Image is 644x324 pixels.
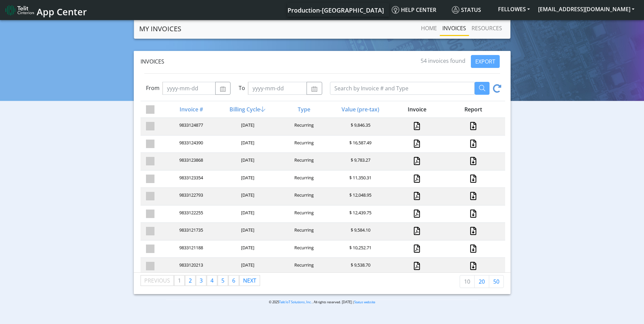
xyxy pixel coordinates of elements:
div: Recurring [275,140,332,149]
div: 9833123868 [162,157,219,166]
span: App Center [37,5,87,18]
div: [DATE] [219,210,275,219]
ul: Pagination [141,275,260,286]
div: $ 11,350.31 [332,175,388,184]
div: 9833122255 [162,210,219,219]
span: Invoices [141,58,164,65]
div: Invoice [388,105,444,113]
span: Status [452,6,481,14]
img: calendar.svg [220,86,226,92]
div: [DATE] [219,192,275,201]
div: 9833122793 [162,192,219,201]
div: 9833124877 [162,122,219,131]
div: $ 16,587.49 [332,140,388,149]
img: knowledge.svg [392,6,399,14]
a: Telit IoT Solutions, Inc. [279,300,312,304]
div: $ 10,252.71 [332,245,388,254]
p: © 2025 . All rights reserved. [DATE] | [166,300,478,305]
div: Recurring [275,175,332,184]
a: Home [418,21,440,35]
input: Search by Invoice # and Type [330,82,475,95]
div: [DATE] [219,262,275,271]
span: 3 [200,277,203,284]
div: $ 9,783.27 [332,157,388,166]
div: [DATE] [219,157,275,166]
a: Your current platform instance [287,3,384,17]
a: INVOICES [440,21,469,35]
span: 2 [189,277,192,284]
div: 9833124390 [162,140,219,149]
div: Recurring [275,245,332,254]
span: 6 [232,277,235,284]
div: [DATE] [219,122,275,131]
div: Recurring [275,210,332,219]
div: $ 12,048.95 [332,192,388,201]
span: Help center [392,6,436,14]
div: Recurring [275,262,332,271]
div: [DATE] [219,227,275,236]
span: 4 [210,277,214,284]
a: Status website [354,300,375,304]
img: logo-telit-cinterion-gw-new.png [5,5,34,16]
img: calendar.svg [311,86,317,92]
div: [DATE] [219,140,275,149]
div: Recurring [275,227,332,236]
div: Type [275,105,332,113]
a: 20 [474,275,489,288]
div: 9833123354 [162,175,219,184]
div: [DATE] [219,245,275,254]
div: 9833121188 [162,245,219,254]
a: App Center [5,3,86,17]
a: Next page [240,275,260,286]
div: $ 9,584.10 [332,227,388,236]
div: 9833120213 [162,262,219,271]
input: yyyy-mm-dd [248,82,307,95]
div: $ 9,538.70 [332,262,388,271]
label: From [146,84,160,92]
a: Status [449,3,494,17]
div: Report [444,105,501,113]
span: 54 invoices found [421,57,465,65]
span: 5 [221,277,224,284]
a: 50 [489,275,504,288]
img: status.svg [452,6,459,14]
button: [EMAIL_ADDRESS][DOMAIN_NAME] [534,3,639,15]
button: FELLOWES [494,3,534,15]
div: $ 9,846.35 [332,122,388,131]
a: Help center [389,3,449,17]
span: 1 [178,277,181,284]
label: To [239,84,245,92]
span: Production-[GEOGRAPHIC_DATA] [288,6,384,14]
div: [DATE] [219,175,275,184]
a: RESOURCES [469,21,505,35]
div: Recurring [275,157,332,166]
div: Recurring [275,122,332,131]
div: Billing Cycle [219,105,275,113]
div: 9833121735 [162,227,219,236]
div: $ 12,439.75 [332,210,388,219]
div: Invoice # [162,105,219,113]
div: Recurring [275,192,332,201]
span: Previous [144,277,170,284]
div: Value (pre-tax) [332,105,388,113]
a: MY INVOICES [139,22,181,36]
input: yyyy-mm-dd [162,82,216,95]
button: EXPORT [471,55,500,68]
